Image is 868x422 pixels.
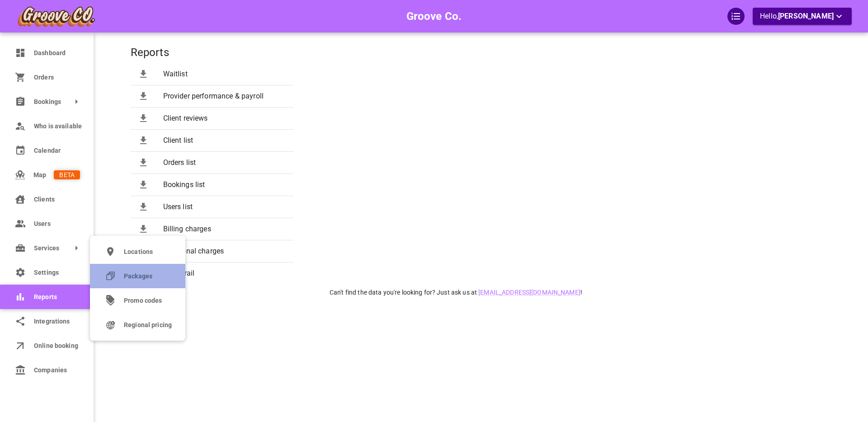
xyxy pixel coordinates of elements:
div: Additional charges [131,240,293,262]
span: Regional pricing [124,320,172,330]
span: Online booking [34,341,80,351]
div: Client reviews [131,108,293,129]
span: Locations [124,247,172,257]
a: [EMAIL_ADDRESS][DOMAIN_NAME] [478,289,580,296]
div: Audit trail [131,263,293,284]
span: Settings [34,268,80,277]
div: Provider performance & payroll [131,85,293,107]
span: Reports [34,292,80,302]
span: Client list [163,135,286,146]
span: Integrations [34,317,80,326]
span: Calendar [34,146,80,155]
span: Waitlist [163,69,286,80]
span: Orders [34,73,80,82]
h6: Groove Co. [406,8,462,25]
span: Packages [124,272,172,281]
div: QuickStart Guide [727,8,745,25]
div: Client list [131,130,293,151]
span: Orders list [163,157,286,168]
span: Dashboard [34,48,80,58]
span: Promo codes [124,296,172,305]
span: Provider performance & payroll [163,91,286,102]
button: Hello,[PERSON_NAME] [753,8,852,25]
p: Hello, [760,11,844,22]
span: Users list [163,202,286,212]
div: Users list [131,196,293,218]
span: Client reviews [163,113,286,124]
nav: main mailbox folders [131,60,293,288]
span: Users [34,219,80,229]
span: Bookings list [163,179,286,190]
a: Regional pricing [90,313,185,337]
span: Audit trail [163,268,286,279]
span: Additional charges [163,246,286,257]
a: Packages [90,264,185,288]
a: Promo codes [90,288,185,313]
span: BETA [54,170,80,180]
div: Billing charges [131,218,293,240]
div: Orders list [131,152,293,173]
a: Locations [90,239,185,264]
span: [PERSON_NAME] [778,12,834,20]
span: Clients [34,195,80,204]
div: Waitlist [131,63,293,85]
span: Billing charges [163,224,286,234]
h4: Reports [131,46,782,60]
span: Companies [34,366,80,375]
div: Bookings list [131,174,293,196]
img: company-logo [16,5,96,28]
span: Map [33,170,54,180]
span: Who is available [34,122,80,131]
p: Can't find the data you're looking for? Just ask us at ! [330,288,582,297]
